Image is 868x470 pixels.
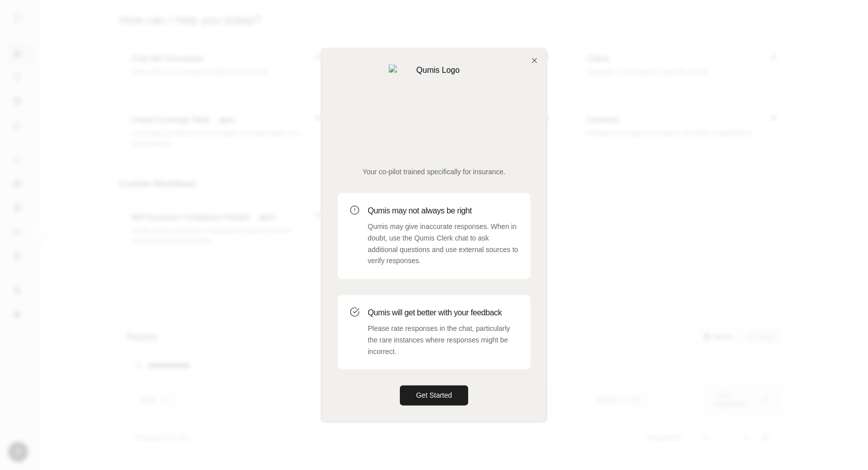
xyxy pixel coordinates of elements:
p: Please rate responses in the chat, particularly the rare instances where responses might be incor... [368,323,518,357]
h3: Qumis will get better with your feedback [368,307,518,319]
button: Get Started [400,386,468,406]
p: Qumis may give inaccurate responses. When in doubt, use the Qumis Clerk chat to ask additional qu... [368,221,518,267]
h3: Qumis may not always be right [368,205,518,217]
img: Qumis Logo [389,64,479,155]
p: Your co-pilot trained specifically for insurance. [338,167,530,177]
